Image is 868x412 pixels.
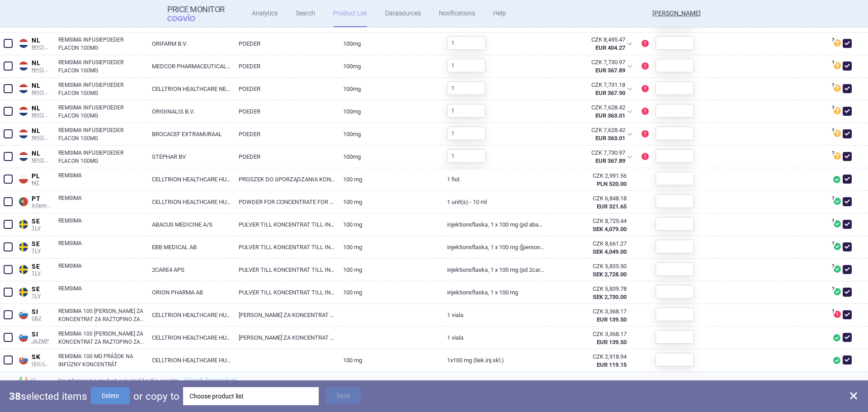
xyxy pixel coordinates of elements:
a: STEPHAR BV [145,146,232,168]
a: ABACUS MEDICINE A/S [145,213,232,236]
button: Save [325,387,361,404]
strong: EUR 321.65 [597,203,627,210]
a: REMSIMA [58,239,145,256]
div: CZK 7,730.97 [551,58,625,66]
img: Slovenia [19,310,28,319]
a: SESETLV [16,284,52,299]
a: ORIFARM B.V. [145,33,232,55]
abbr: SP-CAU-010 Nizozemsko hrazené LP [551,81,625,97]
img: Portugal [19,197,28,206]
span: COGVIO [167,14,208,21]
a: POEDER [232,55,336,77]
a: [PERSON_NAME] ZA KONCENTRAT ZA RAZTOPINO ZA INFUNDIRANJE [232,327,336,349]
img: Slovakia [19,355,28,365]
a: SISIJAZMP [16,329,52,345]
span: SI [32,331,52,339]
a: CELLTRION HEALTHCARE HUNGARY KFT. [145,191,232,213]
img: Sweden [19,220,28,229]
img: Netherlands [19,129,28,138]
abbr: SP-CAU-010 Nizozemsko hrazené LP [551,36,625,52]
a: REMSIMA INFUSIEPOEDER FLACON 100MG [58,104,145,120]
span: ? [830,264,835,269]
strong: EUR 139.50 [597,316,627,323]
a: REMSIMA 100 MG PRÁŠOK NA INFÚZNY KONCENTRÁT [58,352,145,369]
abbr: Ex-Factory ze zdroje [552,172,627,188]
a: POEDER [232,100,336,123]
span: NL [32,59,52,67]
a: REMSIMA [58,171,145,188]
a: PULVER TILL KONCENTRAT TILL INFUSIONSVÄTSKA, LÖSNING [232,259,336,281]
span: SK [32,353,52,361]
a: POEDER [232,33,336,55]
a: BROCACEF EXTRAMURAAL [145,123,232,145]
a: 2CARE4 APS [145,259,232,281]
strong: EUR 367.90 [595,90,625,96]
strong: PLN 520.00 [597,180,627,187]
strong: EUR 139.50 [597,339,627,346]
span: NL [32,127,52,135]
span: CBZ [32,316,52,322]
a: ORION PHARMA AB [145,281,232,303]
a: NLNLNHCI Medicijnkosten [16,125,52,141]
img: Sweden [19,242,28,251]
a: POWDER FOR CONCENTRATE FOR SOLUTION FOR INFUSION [232,191,336,213]
div: CZK 5,839.78 [552,285,627,293]
div: CZK 7,628.42EUR 363.01 [545,100,638,123]
a: 100 mg [336,259,440,281]
span: ? [830,128,835,133]
img: Sweden [19,265,28,274]
span: NL [32,37,52,45]
div: Choose product list [183,387,319,405]
a: 1 viala [440,304,544,326]
strong: Price Monitor [167,5,225,14]
img: Sweden [19,288,28,297]
span: ? [830,105,835,111]
span: TLV [32,225,52,232]
a: 100 mg [336,349,440,371]
a: REMSIMA INFUSIEPOEDER FLACON 100MG [58,81,145,97]
span: NL [32,150,52,158]
img: Ireland [19,376,28,385]
a: 100MG [336,78,440,100]
strong: SEK 4,049.00 [593,248,627,255]
a: CELLTRION HEALTHCARE HUNGARY KFT. [145,168,232,190]
a: REMSIMA INFUSIEPOEDER FLACON 100MG [58,126,145,142]
a: PROSZEK DO SPORZĄDZANIA KONCENTRATU ROZTWORU DO INFUZJI [232,168,336,190]
div: CZK 8,725.44 [552,217,627,225]
span: NL [32,104,52,113]
span: ? [830,286,835,292]
img: Netherlands [19,152,28,161]
span: ? [830,241,835,246]
div: CZK 7,628.42 [551,104,625,112]
strong: 38 [9,390,21,402]
a: PLPLMZ [16,170,52,186]
a: [PERSON_NAME] ZA KONCENTRAT ZA RAZTOPINO ZA INFUNDIRANJE [232,304,336,326]
div: CZK 5,835.50 [552,262,627,270]
span: ? [830,196,835,201]
a: REMSIMA INFUSIEPOEDER FLACON 100MG [58,36,145,52]
div: CZK 2,991.56 [552,172,627,180]
strong: EUR 404.27 [595,44,625,51]
a: PTPTInfarmed Infomed [16,193,52,209]
a: Injektionsflaska, 1 x 100 mg [440,281,544,303]
strong: SEK 2,730.00 [593,294,627,300]
a: Price MonitorCOGVIO [167,5,225,22]
a: SISICBZ [16,306,52,322]
strong: EUR 363.01 [595,112,625,119]
a: 100 mg [336,168,440,190]
a: REMSIMA [58,194,145,210]
span: TLV [32,248,52,254]
span: NHCI Medicijnkosten [32,90,52,96]
a: Injektionsflaska, 1 x 100 mg ([PERSON_NAME] Medical AB) [440,236,544,258]
a: CELLTRION HEALTHCARE NETHERLANDS B.V. [145,78,232,100]
strong: SEK 2,728.00 [593,271,627,278]
abbr: SP-CAU-010 Švédsko [552,217,627,233]
span: NHCI Medicijnkosten [32,112,52,118]
div: CZK 2,918.94 [552,353,627,361]
a: POEDER [232,123,336,145]
a: POEDER [232,78,336,100]
span: ? [830,60,835,66]
a: REMSIMA [58,284,145,301]
span: NHCI Medicijnkosten [32,157,52,164]
a: 100 mg [336,236,440,258]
